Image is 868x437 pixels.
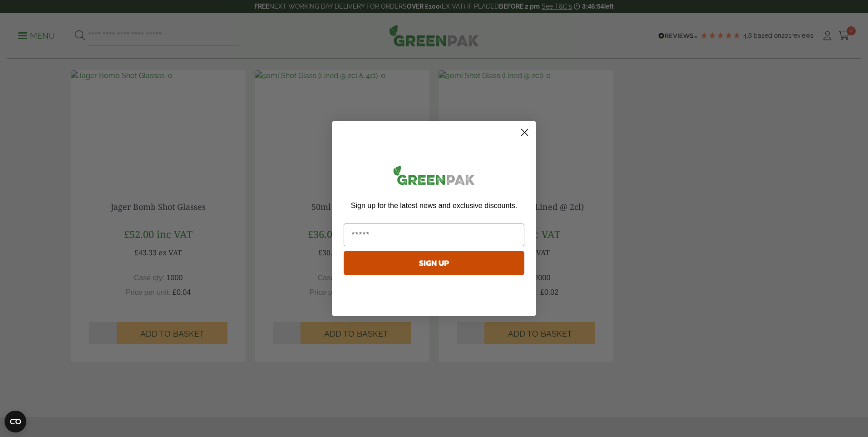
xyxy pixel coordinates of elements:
button: Close dialog [517,124,533,140]
span: Sign up for the latest news and exclusive discounts. [351,202,517,209]
img: greenpak_logo [344,162,524,192]
button: SIGN UP [344,251,524,275]
button: Open CMP widget [5,411,26,432]
input: Email [344,223,524,246]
